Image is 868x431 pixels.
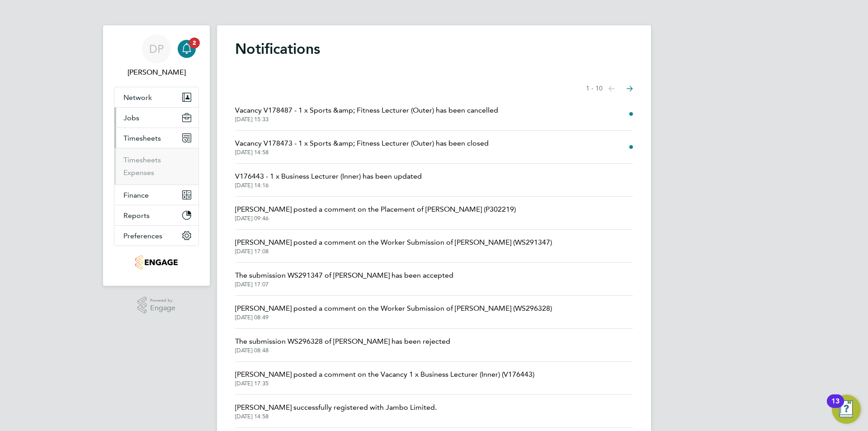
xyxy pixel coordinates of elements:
a: [PERSON_NAME] posted a comment on the Worker Submission of [PERSON_NAME] (WS296328)[DATE] 08:49 [235,303,552,321]
span: [DATE] 17:08 [235,248,552,255]
span: [DATE] 14:16 [235,182,422,189]
span: Finance [123,191,149,199]
span: The submission WS296328 of [PERSON_NAME] has been rejected [235,336,450,347]
span: [PERSON_NAME] posted a comment on the Worker Submission of [PERSON_NAME] (WS296328) [235,303,552,314]
span: [DATE] 14:58 [235,413,437,420]
span: 1 - 10 [586,84,603,93]
button: Preferences [114,226,198,246]
span: [DATE] 17:35 [235,380,534,387]
span: Vacancy V178487 - 1 x Sports &amp; Fitness Lecturer (Outer) has been cancelled [235,105,498,116]
a: Vacancy V178487 - 1 x Sports &amp; Fitness Lecturer (Outer) has been cancelled[DATE] 15:33 [235,105,498,123]
span: Preferences [123,232,162,240]
button: Timesheets [114,128,198,148]
button: Reports [114,205,198,225]
span: Powered by [150,297,175,304]
nav: Main navigation [103,25,210,286]
span: [DATE] 15:33 [235,116,498,123]
a: The submission WS291347 of [PERSON_NAME] has been accepted[DATE] 17:07 [235,270,453,288]
button: Open Resource Center, 13 new notifications [832,395,861,424]
span: [DATE] 17:07 [235,281,453,288]
a: [PERSON_NAME] posted a comment on the Worker Submission of [PERSON_NAME] (WS291347)[DATE] 17:08 [235,237,552,255]
img: jambo-logo-retina.png [135,255,177,270]
span: Network [123,93,152,102]
nav: Select page of notifications list [586,80,633,98]
a: The submission WS296328 of [PERSON_NAME] has been rejected[DATE] 08:48 [235,336,450,354]
span: Danielle Page [114,67,199,78]
h1: Notifications [235,40,633,58]
div: 13 [831,401,840,413]
a: [PERSON_NAME] posted a comment on the Placement of [PERSON_NAME] (P302219)[DATE] 09:46 [235,204,516,222]
button: Jobs [114,108,198,128]
span: [PERSON_NAME] posted a comment on the Vacancy 1 x Business Lecturer (Inner) (V176443) [235,369,534,380]
div: Timesheets [114,148,198,185]
span: [PERSON_NAME] successfully registered with Jambo Limited. [235,402,437,413]
span: [DATE] 14:58 [235,149,489,156]
span: Engage [150,304,175,312]
a: Powered byEngage [137,297,176,314]
span: The submission WS291347 of [PERSON_NAME] has been accepted [235,270,453,281]
a: V176443 - 1 x Business Lecturer (Inner) has been updated[DATE] 14:16 [235,171,422,189]
a: [PERSON_NAME] successfully registered with Jambo Limited.[DATE] 14:58 [235,402,437,420]
button: Finance [114,185,198,205]
span: Reports [123,211,150,220]
a: Go to home page [114,255,199,270]
button: Network [114,87,198,107]
a: [PERSON_NAME] posted a comment on the Vacancy 1 x Business Lecturer (Inner) (V176443)[DATE] 17:35 [235,369,534,387]
span: Jobs [123,114,139,122]
span: 2 [189,38,200,48]
span: DP [149,43,164,55]
span: V176443 - 1 x Business Lecturer (Inner) has been updated [235,171,422,182]
a: 2 [178,34,196,63]
span: [DATE] 08:48 [235,347,450,354]
span: [DATE] 08:49 [235,314,552,321]
a: DP[PERSON_NAME] [114,34,199,78]
span: [PERSON_NAME] posted a comment on the Worker Submission of [PERSON_NAME] (WS291347) [235,237,552,248]
a: Timesheets [123,156,161,164]
span: Vacancy V178473 - 1 x Sports &amp; Fitness Lecturer (Outer) has been closed [235,138,489,149]
span: [DATE] 09:46 [235,215,516,222]
a: Expenses [123,168,154,177]
span: Timesheets [123,134,161,142]
span: [PERSON_NAME] posted a comment on the Placement of [PERSON_NAME] (P302219) [235,204,516,215]
a: Vacancy V178473 - 1 x Sports &amp; Fitness Lecturer (Outer) has been closed[DATE] 14:58 [235,138,489,156]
